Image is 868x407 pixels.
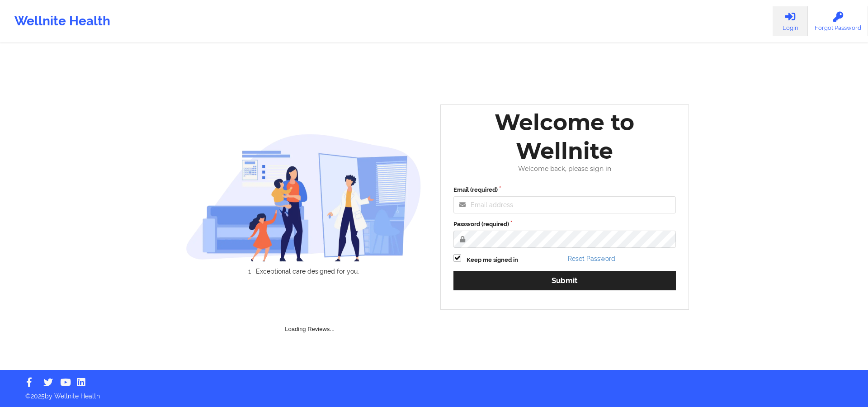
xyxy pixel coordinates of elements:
p: © 2025 by Wellnite Health [19,385,849,401]
input: Email address [453,196,676,213]
div: Loading Reviews... [186,290,434,334]
li: Exceptional care designed for you. [193,268,421,275]
label: Email (required) [453,185,676,194]
a: Login [773,6,808,36]
label: Password (required) [453,220,676,229]
button: Submit [453,271,676,290]
div: Welcome to Wellnite [447,108,682,165]
img: wellnite-auth-hero_200.c722682e.png [186,133,422,261]
a: Reset Password [568,255,615,262]
label: Keep me signed in [467,256,518,265]
div: Welcome back, please sign in [447,165,682,173]
a: Forgot Password [808,6,868,36]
